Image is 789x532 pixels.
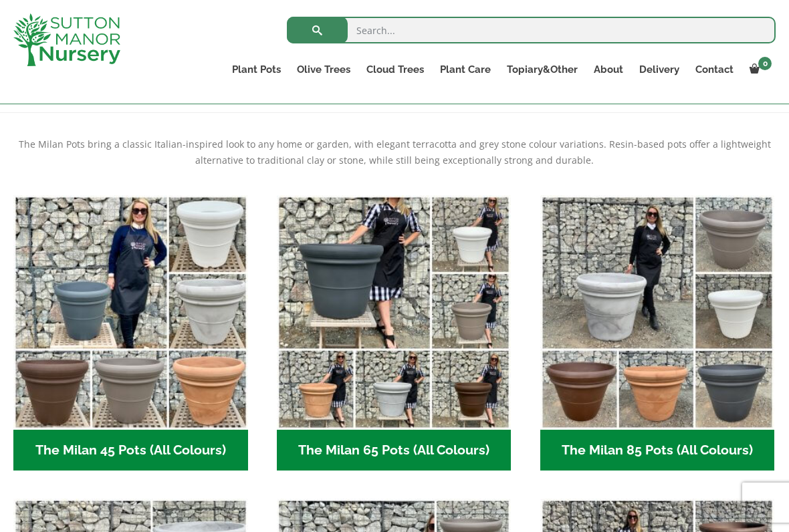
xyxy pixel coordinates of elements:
input: Search... [287,17,776,43]
a: Cloud Trees [358,60,432,79]
a: Topiary&Other [499,60,586,79]
h2: The Milan 45 Pots (All Colours) [13,430,248,471]
a: Plant Pots [224,60,289,79]
a: Plant Care [432,60,499,79]
img: logo [13,13,120,66]
a: Olive Trees [289,60,358,79]
h2: The Milan 85 Pots (All Colours) [540,430,775,471]
a: 0 [742,60,776,79]
p: The Milan Pots bring a classic Italian-inspired look to any home or garden, with elegant terracot... [13,136,776,168]
h2: The Milan 65 Pots (All Colours) [277,430,512,471]
span: 0 [758,57,772,70]
a: Visit product category The Milan 45 Pots (All Colours) [13,195,248,471]
a: Visit product category The Milan 85 Pots (All Colours) [540,195,775,471]
a: About [586,60,631,79]
img: The Milan 85 Pots (All Colours) [540,195,775,430]
img: The Milan 65 Pots (All Colours) [277,195,512,430]
a: Contact [687,60,742,79]
a: Visit product category The Milan 65 Pots (All Colours) [277,195,512,471]
a: Delivery [631,60,687,79]
img: The Milan 45 Pots (All Colours) [13,195,248,430]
